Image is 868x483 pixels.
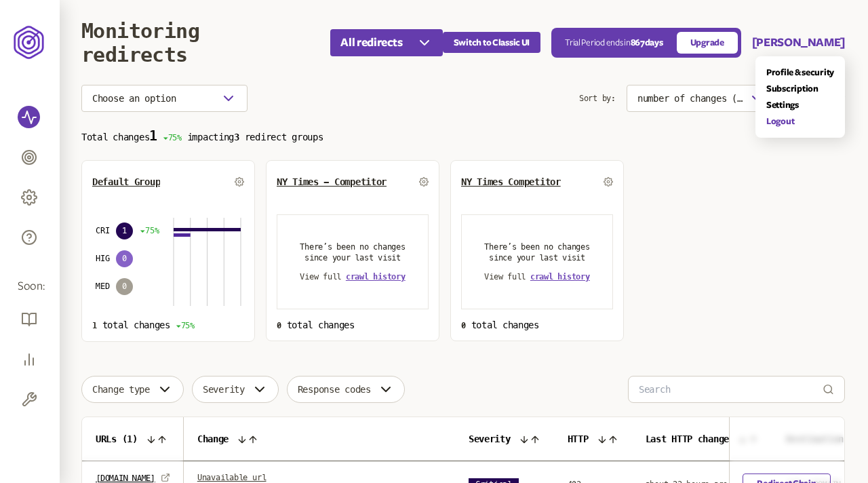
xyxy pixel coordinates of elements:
a: Profile & security [766,67,834,78]
span: Soon: [18,279,42,294]
a: Settings [766,100,834,111]
a: Logout [766,116,834,127]
a: Subscription [766,83,834,94]
div: [PERSON_NAME] [755,56,845,138]
button: [PERSON_NAME] [752,35,845,51]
